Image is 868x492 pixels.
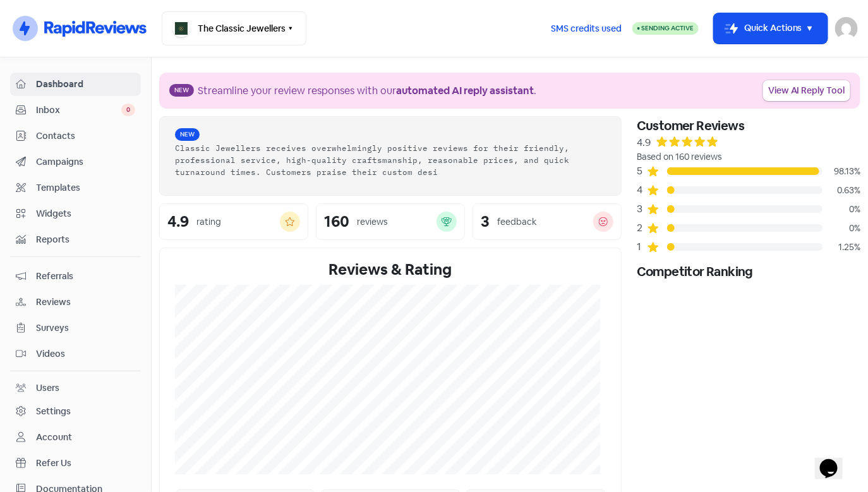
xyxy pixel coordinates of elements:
div: 3 [481,214,490,229]
div: 4.9 [637,135,651,150]
div: 3 [637,201,647,217]
a: View AI Reply Tool [763,80,850,101]
button: The Classic Jewellers [162,11,306,45]
img: User [835,17,858,40]
a: Inbox 0 [10,99,141,122]
div: Streamline your review responses with our . [198,83,536,99]
span: Dashboard [36,78,135,91]
a: Sending Active [632,21,699,36]
a: Videos [10,342,141,366]
span: Contacts [36,129,135,143]
div: 98.13% [823,165,860,178]
a: Refer Us [10,452,141,475]
a: 4.9rating [159,203,308,240]
span: Templates [36,181,135,195]
div: 1.25% [823,241,860,254]
a: Dashboard [10,73,141,96]
a: Referrals [10,265,141,288]
span: Videos [36,347,135,361]
span: SMS credits used [551,22,622,35]
div: 4.9 [167,214,189,229]
div: rating [196,215,221,229]
a: Widgets [10,202,141,225]
span: Reports [36,233,135,246]
span: Widgets [36,207,135,220]
span: Referrals [36,270,135,283]
a: 3feedback [473,203,622,240]
div: Based on 160 reviews [637,150,860,164]
div: reviews [357,215,387,229]
a: Account [10,426,141,449]
div: feedback [497,215,536,229]
div: Account [36,431,72,444]
div: 0.63% [823,184,860,197]
span: Inbox [36,104,121,117]
a: 160reviews [316,203,465,240]
div: 1 [637,239,647,255]
span: New [175,128,200,141]
div: Competitor Ranking [637,262,860,281]
b: automated AI reply assistant [396,84,534,97]
iframe: chat widget [815,441,855,479]
a: Settings [10,400,141,423]
span: Reviews [36,296,135,309]
a: SMS credits used [540,21,632,34]
div: 4 [637,183,647,198]
span: 0 [121,104,135,116]
a: Contacts [10,124,141,148]
span: Surveys [36,321,135,335]
div: Customer Reviews [637,116,860,135]
div: 0% [823,203,860,216]
div: Settings [36,405,71,418]
div: Users [36,381,59,395]
div: Reviews & Rating [175,258,606,281]
a: Reports [10,228,141,251]
div: 0% [823,222,860,235]
span: Campaigns [36,155,135,169]
span: Sending Active [641,24,694,32]
span: New [169,84,194,97]
div: Classic Jewellers receives overwhelmingly positive reviews for their friendly, professional servi... [175,142,606,177]
span: Refer Us [36,457,135,470]
a: Users [10,376,141,400]
div: 5 [637,164,647,179]
button: Quick Actions [714,13,828,44]
div: 160 [324,214,349,229]
div: 2 [637,220,647,236]
a: Templates [10,176,141,200]
a: Surveys [10,316,141,340]
a: Campaigns [10,150,141,174]
a: Reviews [10,291,141,314]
